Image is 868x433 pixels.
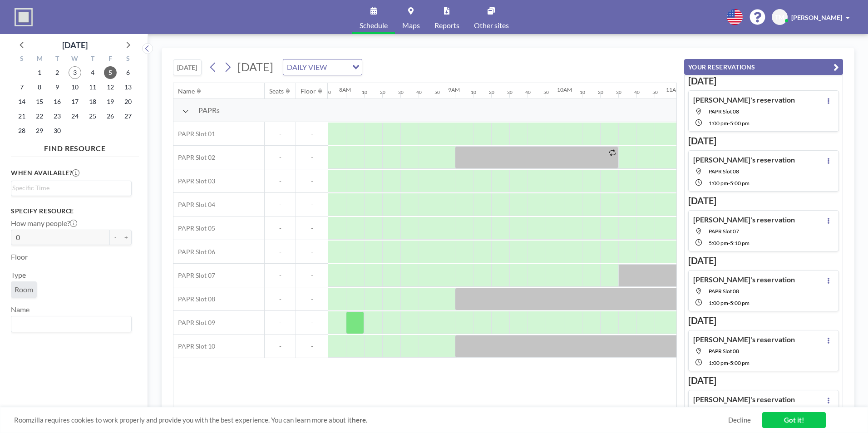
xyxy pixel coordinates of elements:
[173,153,215,162] span: PAPR Slot 02
[325,89,331,95] div: 50
[489,89,494,95] div: 20
[69,81,81,93] span: Wednesday, September 10, 2025
[380,89,385,95] div: 20
[15,95,28,108] span: Sunday, September 14, 2025
[31,54,49,65] div: M
[15,124,28,137] span: Sunday, September 28, 2025
[178,87,195,95] div: Name
[86,66,99,79] span: Thursday, September 4, 2025
[296,130,328,138] span: -
[173,319,215,327] span: PAPR Slot 09
[709,228,739,235] span: PAPR Slot 07
[86,81,99,93] span: Thursday, September 11, 2025
[265,201,296,209] span: -
[728,416,751,424] a: Decline
[265,271,296,280] span: -
[709,359,728,366] span: 1:00 PM
[11,219,77,228] label: How many people?
[709,288,739,295] span: PAPR Slot 08
[11,207,132,215] h3: Specify resource
[69,110,81,123] span: Wednesday, September 24, 2025
[730,359,750,366] span: 5:00 PM
[688,75,839,87] h3: [DATE]
[398,89,404,95] div: 30
[11,271,26,280] label: Type
[12,183,126,193] input: Search for option
[434,22,459,29] span: Reports
[33,110,46,123] span: Monday, September 22, 2025
[580,89,585,95] div: 10
[730,240,750,246] span: 5:10 PM
[49,54,66,65] div: T
[84,54,101,65] div: T
[265,295,296,303] span: -
[86,110,99,123] span: Thursday, September 25, 2025
[688,255,839,266] h3: [DATE]
[15,81,28,93] span: Sunday, September 7, 2025
[688,315,839,326] h3: [DATE]
[360,22,388,29] span: Schedule
[296,224,328,232] span: -
[688,135,839,147] h3: [DATE]
[296,153,328,162] span: -
[730,300,750,306] span: 5:00 PM
[285,61,329,73] span: DAILY VIEW
[296,295,328,303] span: -
[173,177,215,185] span: PAPR Slot 03
[173,342,215,350] span: PAPR Slot 10
[557,86,572,93] div: 10AM
[791,14,842,21] span: [PERSON_NAME]
[104,66,117,79] span: Friday, September 5, 2025
[684,59,843,75] button: YOUR RESERVATIONS
[728,359,730,366] span: -
[86,95,99,108] span: Thursday, September 18, 2025
[51,124,64,137] span: Tuesday, September 30, 2025
[11,305,30,314] label: Name
[265,248,296,256] span: -
[51,110,64,123] span: Tuesday, September 23, 2025
[265,177,296,185] span: -
[237,60,273,74] span: [DATE]
[110,230,121,245] button: -
[104,95,117,108] span: Friday, September 19, 2025
[730,180,750,187] span: 5:00 PM
[122,81,134,93] span: Saturday, September 13, 2025
[122,95,134,108] span: Saturday, September 20, 2025
[402,22,420,29] span: Maps
[296,248,328,256] span: -
[265,130,296,138] span: -
[66,54,84,65] div: W
[173,59,202,75] button: [DATE]
[33,81,46,93] span: Monday, September 8, 2025
[693,275,795,284] h4: [PERSON_NAME]'s reservation
[296,319,328,327] span: -
[296,342,328,350] span: -
[448,86,460,93] div: 9AM
[14,416,728,424] span: Roomzilla requires cookies to work properly and provide you with the best experience. You can lea...
[775,13,784,21] span: TM
[330,61,347,73] input: Search for option
[543,89,549,95] div: 50
[296,271,328,280] span: -
[11,316,131,332] div: Search for option
[709,108,739,115] span: PAPR Slot 08
[62,39,88,51] div: [DATE]
[265,224,296,232] span: -
[688,195,839,207] h3: [DATE]
[104,110,117,123] span: Friday, September 26, 2025
[51,95,64,108] span: Tuesday, September 16, 2025
[471,89,476,95] div: 10
[709,300,728,306] span: 1:00 PM
[616,89,621,95] div: 30
[666,86,681,93] div: 11AM
[11,140,139,153] h4: FIND RESOURCE
[652,89,658,95] div: 50
[265,319,296,327] span: -
[122,110,134,123] span: Saturday, September 27, 2025
[33,66,46,79] span: Monday, September 1, 2025
[15,285,33,294] span: Room
[12,318,126,330] input: Search for option
[296,177,328,185] span: -
[173,271,215,280] span: PAPR Slot 07
[693,95,795,104] h4: [PERSON_NAME]'s reservation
